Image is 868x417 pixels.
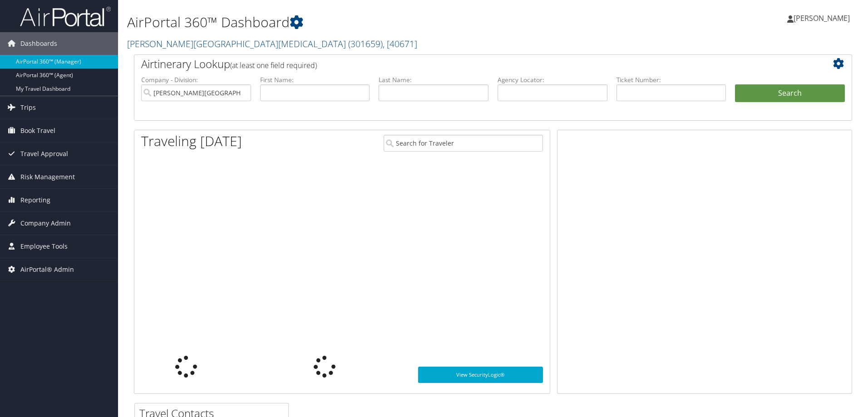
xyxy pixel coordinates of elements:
[348,38,383,50] span: ( 301659 )
[498,75,607,84] label: Agency Locator:
[141,75,251,84] label: Company - Division:
[418,367,543,383] a: View SecurityLogic®
[787,5,859,32] a: [PERSON_NAME]
[20,119,55,142] span: Book Travel
[141,56,785,72] h2: Airtinerary Lookup
[230,60,317,70] span: (at least one field required)
[20,235,68,258] span: Employee Tools
[383,38,417,50] span: , [ 40671 ]
[127,13,615,32] h1: AirPortal 360™ Dashboard
[20,189,50,211] span: Reporting
[127,38,417,50] a: [PERSON_NAME][GEOGRAPHIC_DATA][MEDICAL_DATA]
[141,132,242,151] h1: Traveling [DATE]
[384,135,543,152] input: Search for Traveler
[20,142,68,165] span: Travel Approval
[379,75,488,84] label: Last Name:
[260,75,370,84] label: First Name:
[735,84,845,103] button: Search
[794,13,850,23] span: [PERSON_NAME]
[616,75,726,84] label: Ticket Number:
[20,96,36,119] span: Trips
[20,32,57,55] span: Dashboards
[20,258,74,281] span: AirPortal® Admin
[20,212,71,235] span: Company Admin
[20,166,75,188] span: Risk Management
[20,6,111,27] img: airportal-logo.png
